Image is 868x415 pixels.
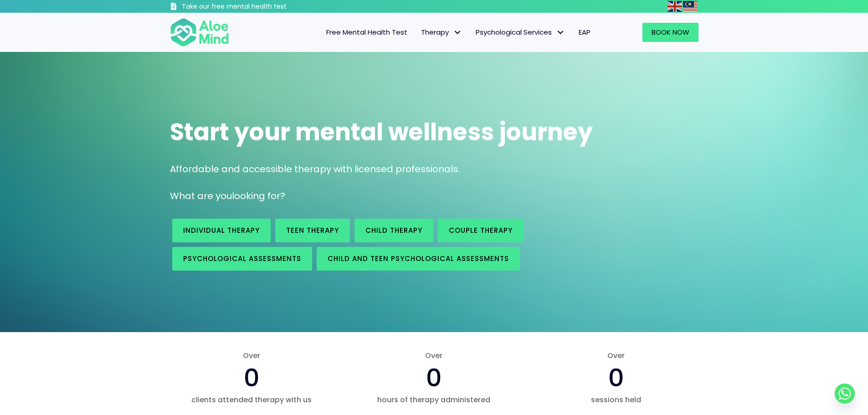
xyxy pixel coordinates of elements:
[286,225,339,235] span: Teen Therapy
[668,1,683,11] a: English
[328,254,509,263] span: Child and Teen Psychological assessments
[352,395,516,405] span: hours of therapy administered
[683,1,699,11] a: Malay
[534,395,698,405] span: sessions held
[835,384,855,404] a: Whatsapp
[683,1,698,12] img: ms
[326,27,407,37] span: Free Mental Health Test
[449,225,513,235] span: Couple therapy
[451,26,464,39] span: Therapy: submenu
[170,17,229,47] img: Aloe mind Logo
[319,23,414,42] a: Free Mental Health Test
[572,23,597,42] a: EAP
[642,23,699,42] a: Book Now
[275,219,350,242] a: Teen Therapy
[534,350,698,361] span: Over
[182,2,335,11] h3: Take our free mental health test
[352,350,516,361] span: Over
[170,190,232,202] span: What are you
[241,23,597,42] nav: Menu
[170,163,699,176] p: Affordable and accessible therapy with licensed professionals.
[579,27,591,37] span: EAP
[170,115,593,149] span: Start your mental wellness journey
[354,219,433,242] a: Child Therapy
[183,254,301,263] span: Psychological assessments
[232,190,285,202] span: looking for?
[421,27,462,37] span: Therapy
[172,219,271,242] a: Individual therapy
[414,23,469,42] a: TherapyTherapy: submenu
[183,225,260,235] span: Individual therapy
[172,247,312,271] a: Psychological assessments
[668,1,682,12] img: en
[426,360,442,395] span: 0
[170,2,335,13] a: Take our free mental health test
[438,219,524,242] a: Couple therapy
[469,23,572,42] a: Psychological ServicesPsychological Services: submenu
[170,350,334,361] span: Over
[244,360,260,395] span: 0
[608,360,624,395] span: 0
[317,247,520,271] a: Child and Teen Psychological assessments
[476,27,565,37] span: Psychological Services
[652,27,689,37] span: Book Now
[365,225,422,235] span: Child Therapy
[170,395,334,405] span: clients attended therapy with us
[554,26,567,39] span: Psychological Services: submenu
